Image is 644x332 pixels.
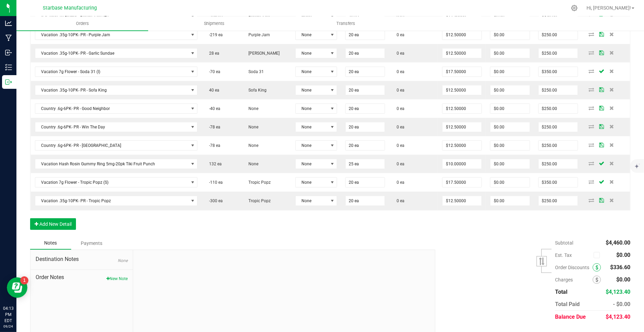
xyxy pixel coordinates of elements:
[35,48,197,58] span: NO DATA FOUND
[35,103,197,114] span: NO DATA FOUND
[346,67,385,77] input: 0
[3,305,13,324] p: 04:13 PM EDT
[206,32,223,37] span: -219 ea
[35,122,197,132] span: NO DATA FOUND
[296,67,328,77] span: None
[393,143,404,148] span: 0 ea
[393,198,404,203] span: 0 ea
[539,122,578,132] input: 0
[148,16,280,31] a: Shipments
[616,276,630,283] span: $0.00
[296,141,328,150] span: None
[296,30,328,40] span: None
[616,252,630,258] span: $0.00
[245,162,259,166] span: None
[296,122,328,132] span: None
[607,87,617,92] span: Delete Order Detail
[490,85,529,95] input: 0
[5,64,12,71] inline-svg: Inventory
[35,196,197,206] span: NO DATA FOUND
[607,51,617,55] span: Delete Order Detail
[393,69,404,74] span: 0 ea
[490,67,529,77] input: 0
[35,141,189,150] span: Country .6g-6PK- PR - [GEOGRAPHIC_DATA]
[570,5,579,11] div: Manage settings
[539,85,578,95] input: 0
[346,30,385,40] input: 0
[490,30,529,40] input: 0
[596,198,607,202] span: Save Order Detail
[442,159,481,169] input: 0
[280,16,412,31] a: Transfers
[607,106,617,110] span: Delete Order Detail
[442,67,481,77] input: 0
[539,67,578,77] input: 0
[490,104,529,113] input: 0
[607,198,617,202] span: Delete Order Detail
[596,69,607,73] span: Save Order Detail
[555,289,567,295] span: Total
[5,20,12,27] inline-svg: Analytics
[606,314,630,320] span: $4,123.40
[35,122,189,132] span: Country .6g-6PK- PR - Win The Day
[346,141,385,150] input: 0
[35,104,189,113] span: Country .6g-6PK- PR - Good Neighbor
[206,162,222,166] span: 132 ea
[442,104,481,113] input: 0
[43,5,97,11] span: Starbase Manufacturing
[596,180,607,184] span: Save Order Detail
[539,49,578,58] input: 0
[596,106,607,110] span: Save Order Detail
[539,196,578,206] input: 0
[555,301,580,307] span: Total Paid
[346,196,385,206] input: 0
[206,88,219,93] span: 40 ea
[442,30,481,40] input: 0
[442,49,481,58] input: 0
[35,177,197,188] span: NO DATA FOUND
[245,198,271,203] span: Tropic Popz
[5,34,12,41] inline-svg: Manufacturing
[346,49,385,58] input: 0
[245,88,267,93] span: Sofa King
[35,30,189,40] span: Vacation .35g-10PK- PR - Purple Jam
[539,178,578,187] input: 0
[30,218,76,230] button: Add New Detail
[607,32,617,36] span: Delete Order Detail
[296,49,328,58] span: None
[539,141,578,150] input: 0
[555,252,591,258] span: Est. Tax
[555,314,586,320] span: Balance Due
[346,159,385,169] input: 0
[206,106,220,111] span: -40 ea
[490,159,529,169] input: 0
[36,273,128,281] span: Order Notes
[596,51,607,55] span: Save Order Detail
[607,161,617,165] span: Delete Order Detail
[490,141,529,150] input: 0
[346,104,385,113] input: 0
[539,104,578,113] input: 0
[555,277,593,282] span: Charges
[296,196,328,206] span: None
[610,264,630,271] span: $336.60
[3,324,13,329] p: 09/24
[206,51,219,56] span: 28 ea
[346,178,385,187] input: 0
[20,276,28,285] iframe: Resource center unread badge
[539,159,578,169] input: 0
[346,122,385,132] input: 0
[245,180,271,185] span: Tropic Popz
[490,49,529,58] input: 0
[596,143,607,147] span: Save Order Detail
[35,30,197,40] span: NO DATA FOUND
[490,178,529,187] input: 0
[442,178,481,187] input: 0
[596,161,607,165] span: Save Order Detail
[35,196,189,206] span: Vacation .35g-10PK- PR - Tropic Popz
[606,289,630,295] span: $4,123.40
[327,20,364,27] span: Transfers
[607,124,617,128] span: Delete Order Detail
[296,178,328,187] span: None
